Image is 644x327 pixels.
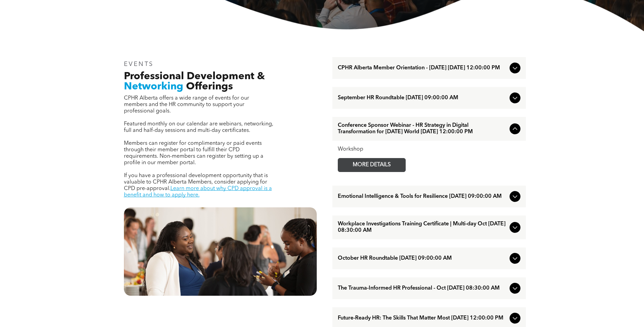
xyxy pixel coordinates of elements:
a: MORE DETAILS [338,158,406,172]
span: EVENTS [124,61,154,67]
span: Conference Sponsor Webinar - HR Strategy in Digital Transformation for [DATE] World [DATE] 12:00:... [338,122,507,135]
span: September HR Roundtable [DATE] 09:00:00 AM [338,95,507,101]
span: Offerings [186,82,233,92]
span: The Trauma-Informed HR Professional - Oct [DATE] 08:30:00 AM [338,285,507,292]
span: MORE DETAILS [345,158,399,172]
span: Featured monthly on our calendar are webinars, networking, full and half-day sessions and multi-d... [124,121,273,133]
span: Members can register for complimentary or paid events through their member portal to fulfill thei... [124,141,263,166]
span: Future-Ready HR: The Skills That Matter Most [DATE] 12:00:00 PM [338,315,507,322]
span: Networking [124,82,183,92]
div: Workshop [338,146,520,153]
span: October HR Roundtable [DATE] 09:00:00 AM [338,255,507,262]
span: CPHR Alberta Member Orientation - [DATE] [DATE] 12:00:00 PM [338,65,507,71]
a: Learn more about why CPD approval is a benefit and how to apply here. [124,186,272,198]
span: CPHR Alberta offers a wide range of events for our members and the HR community to support your p... [124,96,249,114]
span: Emotional Intelligence & Tools for Resilience [DATE] 09:00:00 AM [338,193,507,200]
span: If you have a professional development opportunity that is valuable to CPHR Alberta Members, cons... [124,173,268,191]
span: Professional Development & [124,71,265,82]
span: Workplace Investigations Training Certificate | Multi-day Oct [DATE] 08:30:00 AM [338,221,507,234]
